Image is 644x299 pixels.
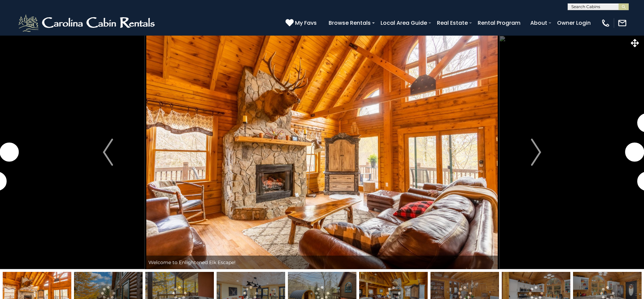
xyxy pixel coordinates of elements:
[474,17,524,29] a: Rental Program
[71,35,145,269] button: Previous
[554,17,594,29] a: Owner Login
[601,18,610,28] img: phone-regular-white.png
[434,17,471,29] a: Real Estate
[145,256,499,269] div: Welcome to Enlightened Elk Escape!
[17,13,158,33] img: White-1-2.png
[325,17,374,29] a: Browse Rentals
[531,139,541,166] img: arrow
[103,139,113,166] img: arrow
[499,35,573,269] button: Next
[295,19,317,27] span: My Favs
[286,19,318,27] a: My Favs
[377,17,430,29] a: Local Area Guide
[618,18,627,28] img: mail-regular-white.png
[527,17,551,29] a: About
